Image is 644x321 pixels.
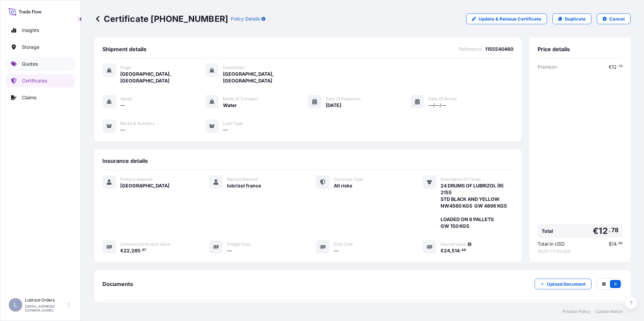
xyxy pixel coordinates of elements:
p: Certificate [PHONE_NUMBER] [94,13,228,24]
a: Update & Reissue Certificate [466,13,547,24]
p: Policy Details [231,15,260,22]
p: Upload Document [547,281,586,287]
a: Certificates [6,74,75,87]
a: Storage [6,40,75,54]
span: . [617,242,618,245]
a: Duplicate [552,13,591,24]
span: 12 [599,227,608,235]
span: Description Of Cargo [441,177,481,182]
span: — [120,102,125,109]
span: Freight Cost [227,242,250,247]
span: 87 [142,249,146,251]
span: All risks [334,182,352,189]
p: Duplicate [565,15,586,22]
span: Named Assured [227,177,257,182]
span: 78 [611,228,618,232]
span: Coverage Type [334,177,363,182]
p: Lubrizol Orders [25,297,67,303]
span: Origin [120,65,132,70]
span: lubrizol france [227,182,261,189]
span: , [450,248,452,253]
span: 99 [618,242,622,245]
span: — [223,127,228,133]
span: 46 [461,249,466,251]
span: [GEOGRAPHIC_DATA], [GEOGRAPHIC_DATA] [223,71,308,84]
span: Marks & Numbers [120,121,155,126]
p: Update & Reissue Certificate [479,15,541,22]
span: L [14,301,17,308]
span: Shipment details [102,46,147,52]
p: Claims [22,94,36,101]
span: Destination [223,65,245,70]
p: Storage [22,44,39,50]
span: Load Type [223,121,243,126]
span: —/—/— [428,102,446,109]
span: Price details [538,46,570,52]
span: Premium [538,64,557,70]
span: , [130,248,131,253]
span: — [120,127,125,133]
span: Documents [102,281,133,287]
span: . [141,249,142,251]
span: Reference : [459,46,483,52]
span: . [460,249,461,251]
span: € [609,65,612,69]
span: 78 [618,65,622,68]
span: — [334,247,339,254]
p: Insights [22,27,39,34]
span: Water [223,102,237,109]
span: Vessel [120,96,132,102]
span: Commercial Invoice Value [120,242,170,247]
span: 22 [124,248,130,253]
span: $ [609,242,612,246]
span: . [609,228,611,232]
span: Insurance details [102,157,148,164]
p: Certificates [22,77,47,84]
button: Cancel [597,13,631,24]
span: 24 [444,248,450,253]
p: Quotes [22,61,38,67]
a: Quotes [6,57,75,71]
span: € [120,248,124,253]
span: € [593,227,599,235]
span: [GEOGRAPHIC_DATA] [120,182,169,189]
span: Mode of Transport [223,96,259,102]
span: Primary Assured [120,177,152,182]
p: Cancel [609,15,625,22]
span: Date of Departure [326,96,361,102]
a: Insights [6,24,75,37]
span: Duty Cost [334,242,353,247]
span: 1155540460 [485,46,513,52]
span: 24 DRUMS OF LUBRIZOL (R) 2155 STD BLACK AND YELLOW NW4560 KGS GW 4896 KGS LOADED ON 6 PALLETS GW ... [441,182,513,229]
span: — [227,247,232,254]
span: [GEOGRAPHIC_DATA], [GEOGRAPHIC_DATA] [120,71,205,84]
a: Cookie Notice [595,309,622,314]
span: 14 [612,242,617,246]
span: 514 [452,248,460,253]
span: Date of Arrival [428,96,457,102]
span: [DATE] [326,102,341,109]
span: Total [542,228,553,235]
span: . [617,65,618,68]
span: 1 EUR = 1.1733 USD [538,249,622,254]
span: € [441,248,444,253]
a: Claims [6,91,75,104]
a: Privacy Policy [562,309,590,314]
p: [EMAIL_ADDRESS][DOMAIN_NAME] [25,304,67,312]
button: Upload Document [535,279,591,289]
span: 12 [612,65,617,69]
span: Total in USD [538,241,565,247]
span: Insured Value [441,242,466,247]
span: 285 [131,248,140,253]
